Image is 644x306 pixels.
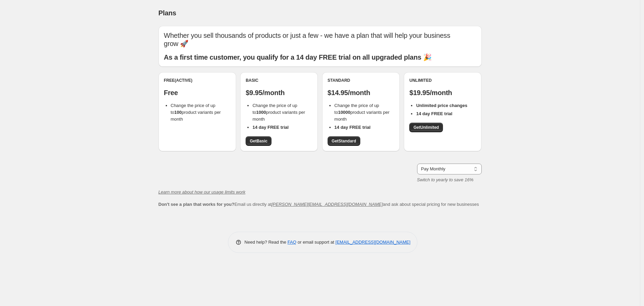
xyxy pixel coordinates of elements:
[159,202,234,207] b: Don't see a plan that works for you?
[413,125,439,130] span: Get Unlimited
[164,31,476,48] p: Whether you sell thousands of products or just a few - we have a plan that will help your busines...
[287,240,296,245] a: FAQ
[338,110,350,115] b: 10000
[328,89,394,97] p: $14.95/month
[416,111,452,116] b: 14 day FREE trial
[409,89,476,97] p: $19.95/month
[416,103,467,108] b: Unlimited price changes
[159,9,176,17] span: Plans
[159,189,246,195] a: Learn more about how our usage limits work
[334,125,370,130] b: 14 day FREE trial
[417,177,474,182] i: Switch to yearly to save 16%
[409,123,443,132] a: GetUnlimited
[246,136,271,146] a: GetBasic
[246,78,312,83] div: Basic
[335,240,410,245] a: [EMAIL_ADDRESS][DOMAIN_NAME]
[164,78,231,83] div: Free (Active)
[334,103,390,122] span: Change the price of up to product variants per month
[164,89,231,97] p: Free
[171,103,221,122] span: Change the price of up to product variants per month
[159,202,479,207] span: Email us directly at and ask about special pricing for new businesses
[296,240,335,245] span: or email support at
[164,53,432,61] b: As a first time customer, you qualify for a 14 day FREE trial on all upgraded plans 🎉
[328,136,360,146] a: GetStandard
[246,89,312,97] p: $9.95/month
[328,78,394,83] div: Standard
[332,138,356,144] span: Get Standard
[245,240,288,245] span: Need help? Read the
[409,78,476,83] div: Unlimited
[174,110,182,115] b: 100
[256,110,266,115] b: 1000
[252,125,288,130] b: 14 day FREE trial
[252,103,305,122] span: Change the price of up to product variants per month
[271,202,383,207] a: [PERSON_NAME][EMAIL_ADDRESS][DOMAIN_NAME]
[250,138,267,144] span: Get Basic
